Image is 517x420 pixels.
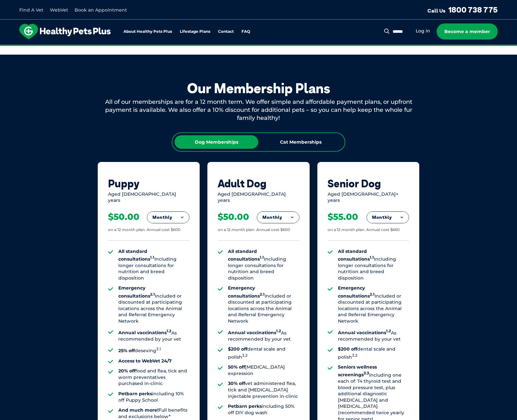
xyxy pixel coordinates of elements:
[370,255,374,260] sup: 1.1
[328,227,400,233] div: on a 12 month plan. Annual cost $660
[108,191,189,204] div: Aged [DEMOGRAPHIC_DATA] years
[228,364,299,377] li: [MEDICAL_DATA] expression
[260,292,265,297] sup: 2.1
[150,292,155,297] sup: 2.1
[338,285,375,299] strong: Emergency consultations
[364,371,369,376] sup: 3.3
[98,80,419,96] div: Our Membership Plans
[338,248,409,281] li: Including longer consultations for nutrition and breed disposition
[228,328,299,343] li: As recommended by your vet
[98,98,419,122] div: All of our memberships are for a 12 month term. We offer simple and affordable payment plans, or ...
[228,248,299,281] li: Including longer consultations for nutrition and breed disposition
[383,28,391,34] button: Search
[228,346,299,360] li: dental scale and polish
[218,177,299,190] div: Adult Dog
[338,248,374,262] strong: All standard consultations
[118,348,135,353] strong: 25% off
[437,23,498,40] a: Become a member
[118,285,189,324] li: Included or discounted at participating locations across the Animal and Referral Emergency Network
[19,7,43,13] a: Find A Vet
[228,330,281,335] strong: Annual vaccinations
[228,403,299,416] li: including 50% off DIY dog wash
[218,227,290,233] div: on a 12 month plan. Annual cost $600
[118,346,189,354] li: desexing
[147,212,189,223] button: Monthly
[328,177,409,190] div: Senior Dog
[338,328,409,343] li: As recommended by your vet
[241,30,250,34] a: FAQ
[328,191,409,204] div: Aged [DEMOGRAPHIC_DATA]+ years
[218,30,234,34] a: Contact
[118,391,152,397] strong: Petbarn perks
[218,191,299,204] div: Aged [DEMOGRAPHIC_DATA] years
[352,353,358,358] sup: 3.2
[118,328,189,343] li: As recommended by your vet
[328,211,358,222] div: $55.00
[108,211,140,222] div: $50.00
[228,285,265,299] strong: Emergency consultations
[156,347,161,351] sup: 3.1
[118,358,172,364] strong: Access to WebVet 24/7
[75,7,127,13] a: Book an Appointment
[150,255,154,260] sup: 1.1
[228,380,299,399] li: vet administered flea, tick and [MEDICAL_DATA] injectable prevention in-clinic
[118,285,155,299] strong: Emergency consultations
[50,7,68,13] a: WebVet
[427,5,498,14] a: Call Us1800 738 775
[427,7,446,14] span: Call Us
[416,28,430,34] a: Log in
[175,135,258,149] div: Dog Memberships
[108,227,180,233] div: on a 12 month plan. Annual cost $600
[108,177,189,190] div: Puppy
[118,391,189,403] li: including 10% off Puppy School
[118,407,189,420] li: Full benefits and exclusions below*
[19,24,111,39] img: hpp-logo
[167,329,171,334] sup: 1.2
[259,135,342,149] div: Cat Memberships
[338,330,391,335] strong: Annual vaccinations
[260,255,264,260] sup: 1.1
[118,368,135,374] strong: 20% off
[276,329,281,334] sup: 1.2
[228,285,299,324] li: Included or discounted at participating locations across the Animal and Referral Emergency Network
[228,380,245,386] strong: 30% off
[338,285,409,324] li: Included or discounted at participating locations across the Animal and Referral Emergency Network
[118,407,159,413] strong: And much more!
[370,292,375,297] sup: 2.1
[118,248,189,281] li: Including longer consultations for nutrition and breed disposition
[367,212,409,223] button: Monthly
[118,248,154,262] strong: All standard consultations
[228,346,247,352] strong: $200 off
[228,364,245,370] strong: 50% off
[118,330,171,335] strong: Annual vaccinations
[139,45,379,51] span: Proactive, preventative wellness program designed to keep your pet healthier and happier for longer
[118,368,189,387] li: food and flea, tick and worm preventatives purchased in-clinic
[228,403,262,409] strong: Petbarn perks
[242,353,248,358] sup: 3.2
[338,346,409,360] li: dental scale and polish
[218,211,249,222] div: $50.00
[386,329,391,334] sup: 1.2
[338,346,357,352] strong: $200 off
[338,364,377,378] strong: Seniors wellness screenings
[180,30,210,34] a: Lifestage Plans
[123,30,172,34] a: About Healthy Pets Plus
[257,212,299,223] button: Monthly
[228,248,264,262] strong: All standard consultations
